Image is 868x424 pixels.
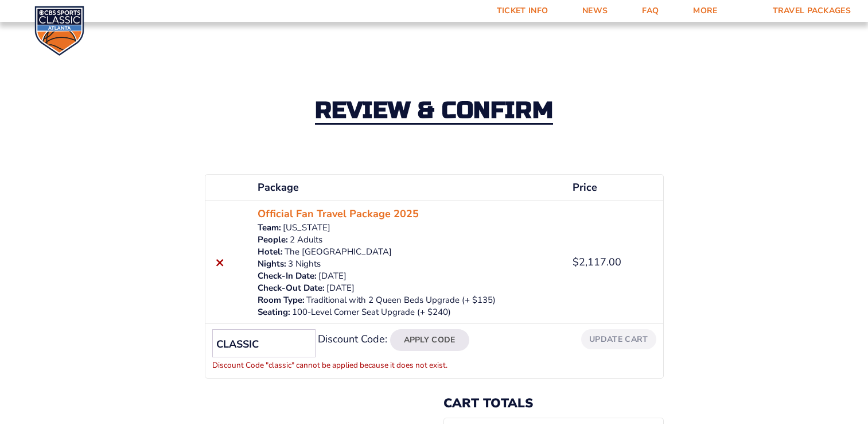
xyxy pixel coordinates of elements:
[258,306,559,318] p: 100-Level Corner Seat Upgrade (+ $240)
[258,282,325,294] dt: Check-Out Date:
[318,332,387,346] label: Discount Code:
[34,6,84,56] img: CBS Sports Classic
[258,246,559,258] p: The [GEOGRAPHIC_DATA]
[258,306,290,318] dt: Seating:
[258,234,559,246] p: 2 Adults
[258,258,286,270] dt: Nights:
[258,270,559,282] p: [DATE]
[258,294,559,306] p: Traditional with 2 Queen Beds Upgrade (+ $135)
[212,255,228,270] a: Remove this item
[258,222,559,234] p: [US_STATE]
[258,270,317,282] dt: Check-In Date:
[258,246,283,258] dt: Hotel:
[315,99,554,125] h2: Review & Confirm
[258,222,281,234] dt: Team:
[573,255,621,269] bdi: 2,117.00
[258,282,559,294] p: [DATE]
[212,357,469,373] p: Discount Code "classic" cannot be applied because it does not exist.
[258,234,288,246] dt: People:
[566,175,663,201] th: Price
[443,396,664,411] h2: Cart totals
[573,255,579,269] span: $
[212,329,316,357] input: Discount Code
[258,294,305,306] dt: Room Type:
[258,206,419,222] a: Official Fan Travel Package 2025
[258,258,559,270] p: 3 Nights
[581,329,656,349] button: Update cart
[251,175,566,201] th: Package
[390,329,469,351] button: Apply Code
